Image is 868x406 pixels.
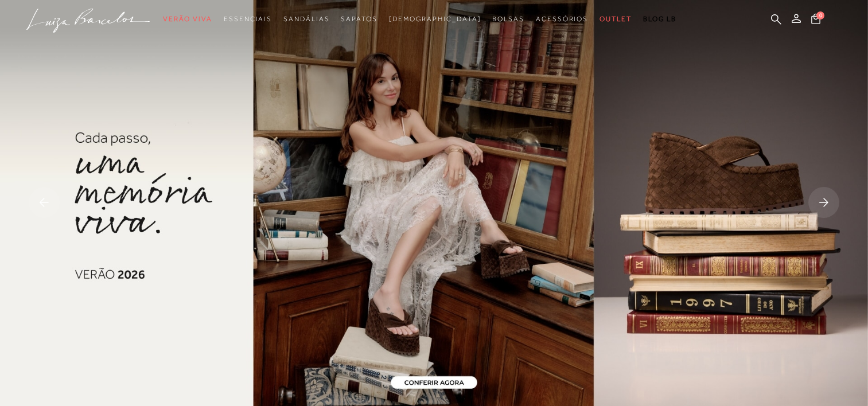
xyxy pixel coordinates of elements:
span: Verão Viva [163,15,212,23]
span: Sandálias [283,15,329,23]
a: noSubCategoriesText [163,9,212,30]
a: noSubCategoriesText [389,9,481,30]
span: Bolsas [492,15,524,23]
span: Essenciais [224,15,272,23]
span: [DEMOGRAPHIC_DATA] [389,15,481,23]
span: 0 [816,11,824,19]
a: noSubCategoriesText [492,9,524,30]
span: Outlet [600,15,632,23]
span: Acessórios [536,15,588,23]
a: BLOG LB [643,9,676,30]
span: Sapatos [341,15,377,23]
a: noSubCategoriesText [224,9,272,30]
span: BLOG LB [643,15,676,23]
a: noSubCategoriesText [283,9,329,30]
a: noSubCategoriesText [600,9,632,30]
a: noSubCategoriesText [536,9,588,30]
a: noSubCategoriesText [341,9,377,30]
button: 0 [808,13,824,28]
